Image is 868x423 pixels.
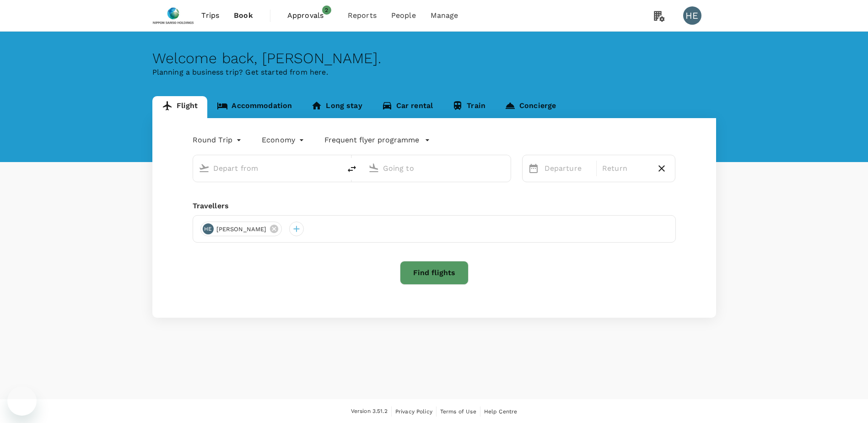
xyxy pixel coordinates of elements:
[152,5,194,26] img: Nippon Sanso Holdings Singapore Pte Ltd
[395,408,432,415] span: Privacy Policy
[391,10,416,21] span: People
[203,223,214,234] div: HE
[495,96,566,118] a: Concierge
[341,158,363,180] button: delete
[152,96,208,118] a: Flight
[193,133,244,147] div: Round Trip
[287,10,333,21] span: Approvals
[322,5,331,15] span: 2
[440,408,476,415] span: Terms of Use
[400,261,469,285] button: Find flights
[334,167,336,169] button: Open
[324,135,430,146] button: Frequent flyer programme
[504,167,506,169] button: Open
[262,133,306,147] div: Economy
[324,135,419,146] p: Frequent flyer programme
[213,161,322,175] input: Depart from
[193,201,676,211] div: Travellers
[348,10,377,21] span: Reports
[302,96,372,118] a: Long stay
[431,10,458,21] span: Manage
[152,50,716,67] div: Welcome back , [PERSON_NAME] .
[440,407,476,417] a: Terms of Use
[351,407,388,416] span: Version 3.51.2
[442,96,495,118] a: Train
[683,6,701,25] div: HE
[395,407,432,417] a: Privacy Policy
[484,407,518,417] a: Help Centre
[207,96,302,118] a: Accommodation
[201,10,219,21] span: Trips
[234,10,253,21] span: Book
[372,96,443,118] a: Car rental
[7,386,37,416] iframe: Button to launch messaging window
[484,408,518,415] span: Help Centre
[545,163,591,174] p: Departure
[383,161,491,175] input: Going to
[200,222,282,236] div: HE[PERSON_NAME]
[602,163,648,174] p: Return
[211,225,272,234] span: [PERSON_NAME]
[152,67,716,78] p: Planning a business trip? Get started from here.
